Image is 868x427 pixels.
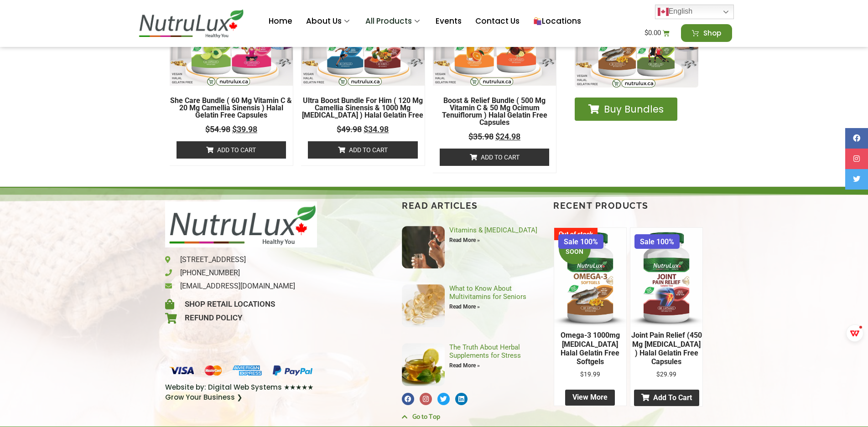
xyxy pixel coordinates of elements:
[634,24,681,42] a: $0.00
[364,124,389,134] bdi: 34.98
[308,141,417,159] a: Add to cart: “Ultra Boost Bundle For Him ( 120 mg Camellia Sinensis & 1000 mg Vitamin B12 ) Halal...
[178,268,240,278] span: [PHONE_NUMBER]
[645,29,648,37] span: $
[449,304,480,310] a: Read more about What to Know About Multivitamins for Seniors
[178,254,246,265] span: [STREET_ADDRESS]
[681,24,732,42] a: Shop
[410,412,440,422] span: Go to Top
[468,132,494,141] bdi: 35.98
[630,327,703,370] h2: Joint Pain Relief (450 mg [MEDICAL_DATA] ) Halal Gelatin Free Capsules
[604,104,664,114] span: Buy Bundles
[655,5,734,19] a: English
[337,124,362,134] bdi: 49.98
[703,30,721,36] span: Shop
[165,382,317,403] a: Website by: Digital Web Systems ★★★★★ Grow Your Business ❯
[429,3,468,40] a: Events
[232,124,257,134] bdi: 39.98
[534,17,541,25] img: 🛍️
[449,362,480,369] a: Read more about The Truth About Herbal Supplements for Stress
[177,141,286,159] a: Add to cart: “She Care Bundle ( 60 mg Vitamin C & 20 mg Camellia Sinensis ) Halal Gelatin Free Ca...
[232,124,237,134] span: $
[165,268,317,278] a: [PHONE_NUMBER]
[165,298,317,310] a: Shop Retail Locations
[630,228,703,327] img: Joint Pain Relief (450 mg Glucosamine Sulfate ) Halal Gelatin Free Capsules
[553,201,703,210] h4: Recent Products
[554,228,598,240] span: Out of stock
[402,201,544,210] h4: Read articles
[182,298,275,310] span: Shop Retail Locations
[449,343,521,360] a: The Truth About Herbal Supplements for Stress
[170,97,293,119] a: She Care Bundle ( 60 mg Vitamin C & 20 mg Camellia Sinensis ) Halal Gelatin Free Capsules
[301,97,424,119] a: Ultra Boost Bundle For Him ( 120 mg Camellia Sinensis & 1000 mg [MEDICAL_DATA] ) Halal Gelatin Free
[580,370,584,378] span: $
[165,281,317,292] a: [EMAIL_ADDRESS][DOMAIN_NAME]
[178,281,295,292] span: [EMAIL_ADDRESS][DOMAIN_NAME]
[630,228,703,379] a: Sale 100% Joint Pain Relief (450 mg [MEDICAL_DATA] ) Halal Gelatin Free Capsules $29.99
[495,132,500,141] span: $
[634,390,699,406] a: Add to cart: “Joint Pain Relief (450 mg Glucosamine Sulfate ) Halal Gelatin Free Capsules”
[656,370,660,378] span: $
[575,98,677,121] a: Buy Bundles
[468,3,526,40] a: Contact Us
[433,97,556,126] a: Boost & Relief Bundle ( 500 mg Vitamin C & 50 mg Ocimum Tenuiflorum ) Halal Gelatin Free Capsules
[359,3,429,40] a: All Products
[565,390,615,406] a: Read more about “Omega-3 1000mg Fish Oil Halal Gelatin Free Softgels”
[554,327,627,370] h2: Omega-3 1000mg [MEDICAL_DATA] Halal Gelatin Free Softgels
[299,3,359,40] a: About Us
[559,232,591,264] span: COMING SOON
[645,29,661,37] bdi: 0.00
[402,412,544,422] a: Go to Top
[205,124,230,134] bdi: 54.98
[580,370,600,378] bdi: 19.99
[658,6,669,17] img: en
[554,228,627,379] a: Sale 100% COMING SOONOut of stockOmega-3 1000mg Fish Oil Halal Gelatin Free SoftgelsOmega-3 1000m...
[337,124,341,134] span: $
[554,228,627,327] img: Omega-3 1000mg Fish Oil Halal Gelatin Free Softgels
[656,370,676,378] bdi: 29.99
[165,312,317,324] a: Refund Policy
[364,124,368,134] span: $
[440,149,549,166] a: Add to cart: “Boost & Relief Bundle ( 500 mg Vitamin C & 50 mg Ocimum Tenuiflorum ) Halal Gelatin...
[205,124,210,134] span: $
[495,132,520,141] bdi: 24.98
[468,132,473,141] span: $
[526,3,588,40] a: Locations
[449,284,526,301] a: What to Know About Multivitamins for Seniors
[449,226,537,234] a: Vitamins & [MEDICAL_DATA]
[449,237,480,243] a: Read more about Vitamins & Diabetes
[262,3,299,40] a: Home
[182,312,242,324] span: Refund Policy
